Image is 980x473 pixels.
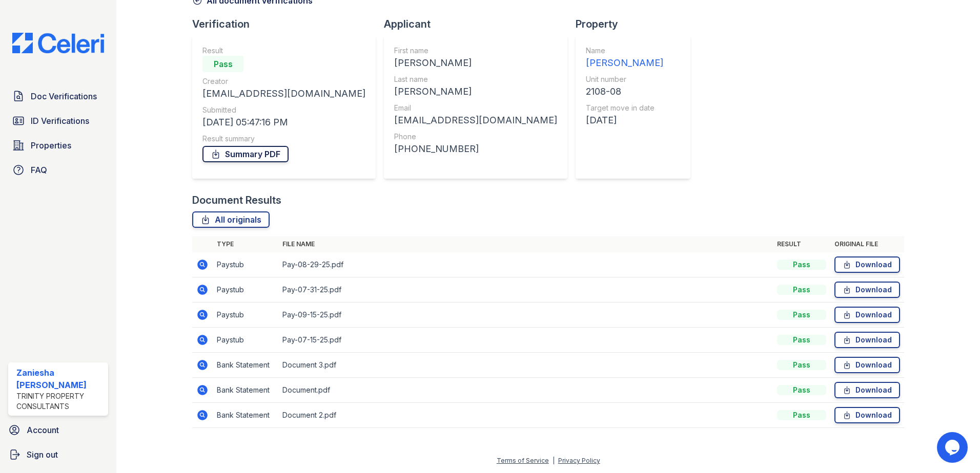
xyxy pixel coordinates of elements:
a: Download [834,332,900,348]
td: Pay-09-15-25.pdf [278,303,773,328]
td: Bank Statement [213,378,278,403]
a: ID Verifications [8,111,108,131]
div: Pass [777,310,826,320]
span: Account [27,424,59,436]
td: Bank Statement [213,353,278,378]
a: Download [834,307,900,323]
td: Paystub [213,303,278,328]
div: [DATE] 05:47:16 PM [202,115,365,130]
div: Pass [777,360,826,370]
div: Pass [777,260,826,270]
a: FAQ [8,160,108,180]
a: Download [834,357,900,373]
div: Document Results [192,193,281,207]
a: Terms of Service [497,457,549,464]
div: Pass [777,385,826,395]
span: Sign out [27,448,58,461]
a: Doc Verifications [8,86,108,106]
td: Pay-08-29-25.pdf [278,252,773,277]
div: Target move in date [586,103,663,113]
a: Properties [8,135,108,156]
th: Type [213,236,278,252]
div: Verification [192,17,384,31]
div: Submitted [202,105,365,115]
a: Download [834,256,900,273]
div: Result summary [202,134,365,144]
div: [EMAIL_ADDRESS][DOMAIN_NAME] [202,87,365,101]
div: Unit number [586,74,663,84]
td: Paystub [213,252,278,277]
div: Pass [777,335,826,345]
div: Pass [202,56,243,72]
div: Property [576,17,699,31]
div: 2108-08 [586,84,663,99]
span: ID Verifications [31,115,89,127]
th: Original file [830,236,904,252]
div: Creator [202,76,365,87]
div: [PERSON_NAME] [394,84,557,99]
th: File name [278,236,773,252]
td: Pay-07-15-25.pdf [278,328,773,353]
div: [PERSON_NAME] [394,56,557,70]
div: [PHONE_NUMBER] [394,142,557,156]
span: Doc Verifications [31,90,97,102]
a: Account [4,420,112,440]
div: Last name [394,74,557,84]
a: Summary PDF [202,146,289,162]
div: | [553,457,555,464]
td: Document 3.pdf [278,353,773,378]
div: [PERSON_NAME] [586,56,663,70]
span: Properties [31,139,71,152]
div: [EMAIL_ADDRESS][DOMAIN_NAME] [394,113,557,127]
a: Download [834,382,900,398]
td: Paystub [213,328,278,353]
iframe: chat widget [937,432,970,463]
td: Paystub [213,277,278,303]
a: Privacy Policy [558,457,600,464]
div: Applicant [384,17,576,31]
td: Bank Statement [213,403,278,428]
a: All originals [192,211,270,228]
div: First name [394,46,557,56]
div: Trinity Property Consultants [16,391,104,412]
div: Zaniesha [PERSON_NAME] [16,367,104,391]
a: Download [834,407,900,423]
div: [DATE] [586,113,663,127]
td: Pay-07-31-25.pdf [278,277,773,303]
td: Document.pdf [278,378,773,403]
a: Sign out [4,444,112,465]
div: Name [586,46,663,56]
a: Download [834,282,900,298]
span: FAQ [31,164,47,176]
td: Document 2.pdf [278,403,773,428]
th: Result [773,236,830,252]
div: Email [394,103,557,113]
img: CE_Logo_Blue-a8612792a0a2168367f1c8372b55b34899dd931a85d93a1a3d3e32e68fde9ad4.png [4,33,112,53]
div: Result [202,46,365,56]
a: Name [PERSON_NAME] [586,46,663,70]
div: Pass [777,410,826,420]
div: Phone [394,132,557,142]
div: Pass [777,285,826,295]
